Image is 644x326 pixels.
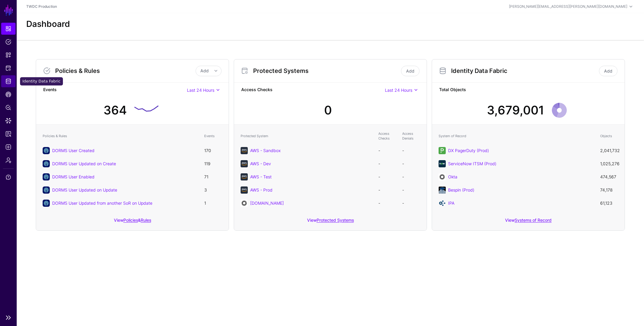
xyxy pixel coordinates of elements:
a: Protected Systems [1,62,16,74]
td: 61,123 [597,197,621,210]
td: - [375,144,399,157]
a: IPA [448,201,454,206]
a: AWS - Prod [250,187,273,192]
a: CAEP Hub [1,88,16,100]
a: Okta [448,174,457,179]
td: 1 [201,197,225,210]
a: Data Lens [1,115,16,127]
a: ServiceNow ITSM (Prod) [448,161,496,166]
th: System of Record [436,128,597,144]
span: Last 24 Hours [187,88,214,93]
th: Protected System [238,128,375,144]
a: Protected Systems [317,218,354,223]
div: [PERSON_NAME][EMAIL_ADDRESS][PERSON_NAME][DOMAIN_NAME] [509,4,627,9]
td: - [399,170,423,183]
img: svg+xml;base64,PHN2ZyB3aWR0aD0iNjQiIGhlaWdodD0iNjQiIHZpZXdCb3g9IjAgMCA2NCA2NCIgZmlsbD0ibm9uZSIgeG... [241,200,248,207]
div: 0 [324,101,332,119]
img: svg+xml;base64,PHN2ZyB3aWR0aD0iNjQiIGhlaWdodD0iNjQiIHZpZXdCb3g9IjAgMCA2NCA2NCIgZmlsbD0ibm9uZSIgeG... [241,186,248,194]
td: 170 [201,144,225,157]
img: svg+xml;base64,PD94bWwgdmVyc2lvbj0iMS4wIiBlbmNvZGluZz0iVVRGLTgiIHN0YW5kYWxvbmU9Im5vIj8+CjwhLS0gQ3... [439,200,446,207]
span: Last 24 Hours [385,88,412,93]
a: AWS - Test [250,174,272,179]
div: Identity Data Fabric [20,77,63,85]
td: - [375,170,399,183]
th: Events [201,128,225,144]
span: Logs [5,144,11,150]
a: AWS - Sandbox [250,148,281,153]
img: svg+xml;base64,PHN2ZyB3aWR0aD0iNjQiIGhlaWdodD0iNjQiIHZpZXdCb3g9IjAgMCA2NCA2NCIgZmlsbD0ibm9uZSIgeG... [439,173,446,180]
span: Admin [5,157,11,163]
span: Protected Systems [5,65,11,71]
a: Add [599,66,617,76]
th: Policies & Rules [40,128,201,144]
img: svg+xml;base64,PHN2ZyB3aWR0aD0iNjQiIGhlaWdodD0iNjQiIHZpZXdCb3g9IjAgMCA2NCA2NCIgZmlsbD0ibm9uZSIgeG... [241,147,248,154]
span: Reports [5,131,11,137]
td: - [399,197,423,210]
td: 474,567 [597,170,621,183]
a: [DOMAIN_NAME] [250,201,284,206]
td: 119 [201,157,225,170]
span: Policies [5,39,11,45]
strong: Events [43,86,187,94]
a: Add [401,66,419,76]
a: SGNL [4,4,14,17]
td: - [375,183,399,197]
div: 3,679,001 [487,101,544,119]
span: Policy Lens [5,105,11,111]
span: Support [5,174,11,180]
td: - [399,144,423,157]
a: Systems of Record [515,218,552,223]
td: 71 [201,170,225,183]
a: Reports [1,128,16,140]
h3: Protected Systems [253,67,400,74]
img: svg+xml;base64,PHN2ZyB3aWR0aD0iNjQiIGhlaWdodD0iNjQiIHZpZXdCb3g9IjAgMCA2NCA2NCIgZmlsbD0ibm9uZSIgeG... [241,173,248,180]
a: DORMS User Updated on Update [52,187,117,192]
span: CAEP Hub [5,91,11,97]
th: Objects [597,128,621,144]
h3: Policies & Rules [55,67,196,74]
a: DORMS User Updated from another SoR on Update [52,201,152,206]
h2: Dashboard [26,19,70,29]
a: Dashboard [1,23,16,35]
a: AWS - Dev [250,161,271,166]
span: Data Lens [5,118,11,124]
a: Logs [1,141,16,153]
strong: Total Objects [439,86,617,94]
th: Access Checks [375,128,399,144]
a: Admin [1,154,16,166]
a: DORMS User Enabled [52,174,95,179]
img: svg+xml;base64,PHN2ZyB3aWR0aD0iNjQiIGhlaWdodD0iNjQiIHZpZXdCb3g9IjAgMCA2NCA2NCIgZmlsbD0ibm9uZSIgeG... [439,147,446,154]
a: Policies [123,218,138,223]
a: Policy Lens [1,102,16,114]
h3: Identity Data Fabric [451,67,598,74]
span: Add [200,68,209,73]
td: 2,041,732 [597,144,621,157]
td: - [375,197,399,210]
td: 1,025,276 [597,157,621,170]
td: 3 [201,183,225,197]
th: Access Denials [399,128,423,144]
img: svg+xml;base64,PHN2ZyB3aWR0aD0iNjQiIGhlaWdodD0iNjQiIHZpZXdCb3g9IjAgMCA2NCA2NCIgZmlsbD0ibm9uZSIgeG... [439,160,446,167]
span: Snippets [5,52,11,58]
a: TWDC Production [26,4,57,9]
a: Bespin (Prod) [448,187,474,192]
td: - [375,157,399,170]
div: View [234,213,427,230]
div: View [432,213,625,230]
a: Identity Data Fabric [1,75,16,87]
strong: Access Checks [241,86,385,94]
a: DX PagerDuty (Prod) [448,148,489,153]
span: Identity Data Fabric [5,78,11,84]
a: Policies [1,36,16,48]
td: 74,178 [597,183,621,197]
a: DORMS User Created [52,148,95,153]
a: Rules [141,218,151,223]
img: svg+xml;base64,PHN2ZyB2ZXJzaW9uPSIxLjEiIGlkPSJMYXllcl8xIiB4bWxucz0iaHR0cDovL3d3dy53My5vcmcvMjAwMC... [439,186,446,194]
span: Dashboard [5,26,11,32]
img: svg+xml;base64,PHN2ZyB3aWR0aD0iNjQiIGhlaWdodD0iNjQiIHZpZXdCb3g9IjAgMCA2NCA2NCIgZmlsbD0ibm9uZSIgeG... [241,160,248,167]
div: 364 [103,101,127,119]
td: - [399,183,423,197]
td: - [399,157,423,170]
a: Snippets [1,49,16,61]
div: View & [36,213,229,230]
